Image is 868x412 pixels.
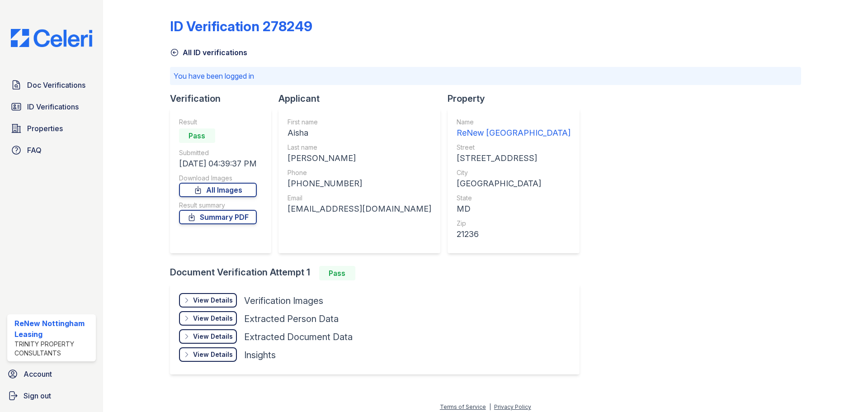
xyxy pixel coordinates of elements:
div: ID Verification 278249 [170,18,312,34]
div: Result [179,118,257,127]
div: Last name [288,143,431,152]
p: You have been logged in [174,71,797,81]
div: Insights [244,349,276,361]
a: FAQ [7,141,96,159]
div: [GEOGRAPHIC_DATA] [457,177,571,190]
a: Properties [7,119,96,137]
a: Terms of Service [440,403,486,410]
a: Doc Verifications [7,76,96,94]
a: Account [4,365,99,383]
span: ID Verifications [27,101,79,112]
span: FAQ [27,145,42,156]
div: View Details [193,314,233,323]
div: Pass [179,128,215,143]
div: Document Verification Attempt 1 [170,266,587,280]
div: Result summary [179,201,257,210]
span: Account [24,369,52,379]
div: Zip [457,219,571,228]
a: Privacy Policy [494,403,531,410]
div: [EMAIL_ADDRESS][DOMAIN_NAME] [288,203,431,215]
div: Applicant [278,92,448,105]
div: Download Images [179,174,257,183]
div: View Details [193,296,233,305]
span: Properties [27,123,63,134]
div: City [457,168,571,177]
div: Submitted [179,148,257,157]
div: [DATE] 04:39:37 PM [179,157,257,170]
div: First name [288,118,431,127]
div: Extracted Document Data [244,331,353,343]
div: 21236 [457,228,571,241]
div: Verification [170,92,278,105]
div: Extracted Person Data [244,313,339,325]
div: [STREET_ADDRESS] [457,152,571,165]
a: All Images [179,183,257,197]
div: ReNew Nottingham Leasing [14,318,92,340]
div: Trinity Property Consultants [14,340,92,358]
div: [PHONE_NUMBER] [288,177,431,190]
img: CE_Logo_Blue-a8612792a0a2168367f1c8372b55b34899dd931a85d93a1a3d3e32e68fde9ad4.png [4,29,99,47]
a: Sign out [4,387,99,405]
div: Pass [319,266,355,280]
div: | [489,403,491,410]
div: Phone [288,168,431,177]
span: Sign out [24,390,51,401]
a: ID Verifications [7,98,96,116]
div: ReNew [GEOGRAPHIC_DATA] [457,127,571,139]
div: Property [448,92,587,105]
div: Name [457,118,571,127]
a: Summary PDF [179,210,257,224]
div: [PERSON_NAME] [288,152,431,165]
div: State [457,194,571,203]
div: View Details [193,350,233,359]
div: View Details [193,332,233,341]
div: Street [457,143,571,152]
span: Doc Verifications [27,80,85,90]
div: Aisha [288,127,431,139]
div: Verification Images [244,294,323,307]
a: All ID verifications [170,47,247,58]
div: MD [457,203,571,215]
div: Email [288,194,431,203]
a: Name ReNew [GEOGRAPHIC_DATA] [457,118,571,139]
